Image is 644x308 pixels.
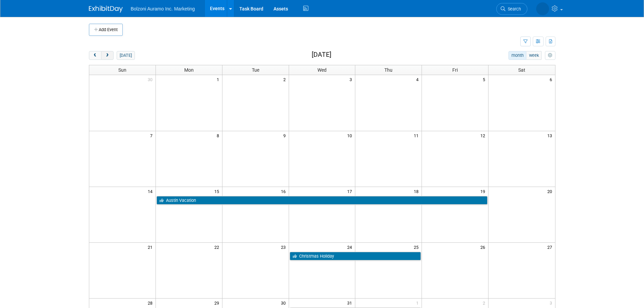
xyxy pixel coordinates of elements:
i: Personalize Calendar [548,53,552,58]
button: [DATE] [117,51,135,60]
span: Sun [118,67,126,73]
span: 8 [216,131,222,140]
span: 2 [482,299,488,307]
span: 30 [280,299,289,307]
span: 10 [347,131,355,140]
span: 30 [147,75,156,84]
span: 23 [280,243,289,251]
button: month [508,51,526,60]
span: 1 [216,75,222,84]
span: 21 [147,243,156,251]
span: 31 [347,299,355,307]
span: 19 [480,187,488,195]
span: 1 [415,299,422,307]
span: 11 [413,131,422,140]
span: 18 [413,187,422,195]
span: 3 [349,75,355,84]
a: Search [496,3,527,15]
button: Add Event [89,24,123,36]
span: 27 [547,243,555,251]
span: 4 [415,75,422,84]
span: 28 [147,299,156,307]
img: ExhibitDay [89,6,123,13]
span: 16 [280,187,289,195]
span: Bolzoni Auramo Inc. Marketing [131,6,195,11]
button: prev [89,51,101,60]
span: 17 [347,187,355,195]
button: myCustomButton [545,51,555,60]
span: Thu [384,67,392,73]
span: 3 [549,299,555,307]
span: 25 [413,243,422,251]
span: 26 [480,243,488,251]
button: week [526,51,542,60]
span: 12 [480,131,488,140]
span: Fri [452,67,458,73]
span: 20 [547,187,555,195]
span: 13 [547,131,555,140]
span: 29 [214,299,222,307]
span: 14 [147,187,156,195]
span: 9 [283,131,289,140]
span: Search [505,6,521,11]
span: 5 [482,75,488,84]
a: Austin Vacation [157,196,487,205]
h2: [DATE] [312,51,331,58]
span: 24 [347,243,355,251]
span: Tue [252,67,259,73]
span: 7 [149,131,156,140]
img: Casey Coats [536,2,549,15]
button: next [101,51,114,60]
span: 6 [549,75,555,84]
span: 22 [214,243,222,251]
span: Mon [184,67,194,73]
span: 15 [214,187,222,195]
span: 2 [283,75,289,84]
a: Christmas Holiday [290,252,421,261]
span: Sat [518,67,525,73]
span: Wed [317,67,327,73]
